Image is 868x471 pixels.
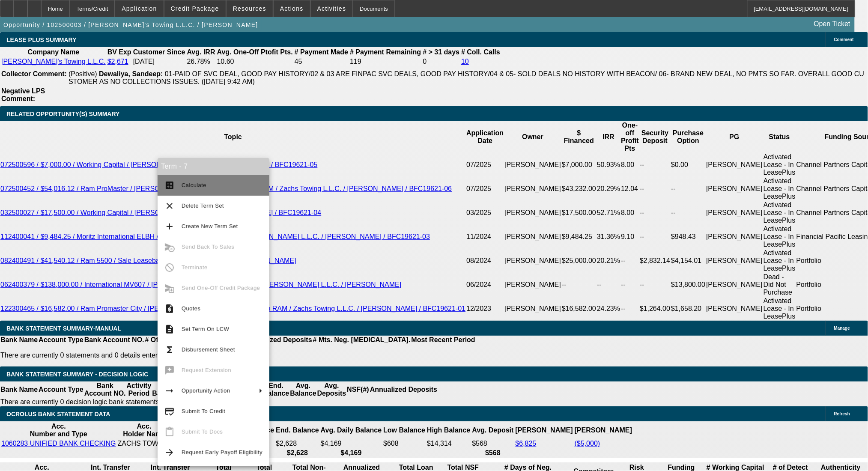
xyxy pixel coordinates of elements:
td: Activated Lease - In LeasePlus [763,297,796,321]
td: Activated Lease - In LeasePlus [763,201,796,225]
span: Bank Statement Summary - Decision Logic [6,371,149,378]
td: -- [671,177,706,201]
span: Create New Term Set [182,223,238,230]
a: 062400379 / $138,000.00 / International MV607 / [PERSON_NAME] Auto Sales, Inc. / [PERSON_NAME] L.... [0,281,401,288]
td: 8.00 [620,153,639,177]
td: -- [671,201,706,225]
td: [PERSON_NAME] [504,273,562,297]
th: End. Balance [262,382,289,398]
span: Request Early Payoff Eligibility [182,449,262,456]
a: 10 [461,58,469,65]
td: $4,154.01 [671,249,706,273]
td: $25,000.00 [561,249,597,273]
td: 50.93% [597,153,620,177]
td: Activated Lease - In LeasePlus [763,249,796,273]
td: [PERSON_NAME] [504,225,562,249]
td: [PERSON_NAME] [706,297,764,321]
th: Security Deposit [639,121,671,153]
td: 24.23% [597,297,620,321]
td: -- [620,249,639,273]
th: End. Balance [275,422,319,438]
td: [PERSON_NAME] [504,153,562,177]
th: Low Balance [383,422,426,438]
th: Avg. Deposits [317,382,347,398]
th: Application Date [466,121,504,153]
td: $0.00 [671,153,706,177]
td: 0 [423,57,460,66]
th: Annualized Deposits [370,382,438,398]
td: 31.36% [597,225,620,249]
td: 11/2024 [466,225,504,249]
mat-icon: description [164,324,175,334]
td: [PERSON_NAME] [504,249,562,273]
td: 06/2024 [466,273,504,297]
span: Set Term On LCW [182,326,229,332]
span: LEASE PLUS SUMMARY [6,36,77,43]
mat-icon: add [164,221,175,232]
td: [PERSON_NAME] [504,297,562,321]
span: Resources [233,5,266,12]
td: $568 [472,439,514,448]
span: (Positive) [69,70,97,78]
th: $4,169 [320,449,382,457]
span: RELATED OPPORTUNITY(S) SUMMARY [6,110,119,117]
td: -- [597,273,620,297]
a: $6,825 [516,440,537,447]
th: IRR [597,121,620,153]
b: Avg. IRR [187,48,215,56]
td: [PERSON_NAME] [706,177,764,201]
b: # Coll. Calls [461,48,500,56]
th: Activity Period [126,382,152,398]
td: 119 [349,57,421,66]
span: Refresh [834,411,850,416]
button: Resources [227,0,273,17]
td: [PERSON_NAME] [706,273,764,297]
th: Avg. Daily Balance [320,422,382,438]
td: $1,658.20 [671,297,706,321]
td: Activated Lease - In LeasePlus [763,225,796,249]
a: 032500027 / $17,500.00 / Working Capital / [PERSON_NAME] L.L.C. / [PERSON_NAME] / BFC19621-04 [0,209,321,216]
td: $2,628 [275,439,319,448]
span: Credit Package [171,5,219,12]
b: Negative LPS Comment: [1,87,45,102]
td: $16,582.00 [561,297,597,321]
td: ZACHS TOWING [117,439,171,448]
th: Status [763,121,796,153]
td: Activated Lease - In LeasePlus [763,153,796,177]
a: 072500596 / $7,000.00 / Working Capital / [PERSON_NAME] L.L.C. / [PERSON_NAME] / BFC19621-05 [0,161,318,168]
mat-icon: arrow_forward [164,447,175,458]
span: Calculate [182,182,206,188]
th: $ Financed [561,121,597,153]
td: 45 [294,57,349,66]
td: $608 [383,439,426,448]
td: $17,500.00 [561,201,597,225]
td: [PERSON_NAME] [504,177,562,201]
th: Avg. Deposit [472,422,514,438]
button: Credit Package [164,0,226,17]
span: Activities [317,5,346,12]
td: Dead - Did Not Purchase [763,273,796,297]
th: $568 [472,449,514,457]
td: 9.10 [620,225,639,249]
td: 07/2025 [466,153,504,177]
b: # Payment Remaining [350,48,421,56]
span: Submit To Credit [182,408,225,414]
a: 1060283 UNIFIED BANK CHECKING [1,440,116,447]
span: Manage [834,326,850,331]
td: $9,484.25 [561,225,597,249]
td: -- [620,273,639,297]
p: There are currently 0 statements and 0 details entered on this opportunity [0,352,475,359]
b: Collector Comment: [1,70,67,78]
th: Owner [504,121,562,153]
td: 12/2023 [466,297,504,321]
th: Bank Account NO. [84,382,126,398]
th: PG [706,121,764,153]
th: $2,628 [275,449,319,457]
th: # Mts. Neg. [MEDICAL_DATA]. [313,336,411,344]
td: 03/2025 [466,201,504,225]
th: [PERSON_NAME] [574,422,632,438]
th: Most Recent Period [411,336,476,344]
td: [DATE] [133,57,186,66]
th: [PERSON_NAME] [515,422,573,438]
button: Activities [311,0,353,17]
